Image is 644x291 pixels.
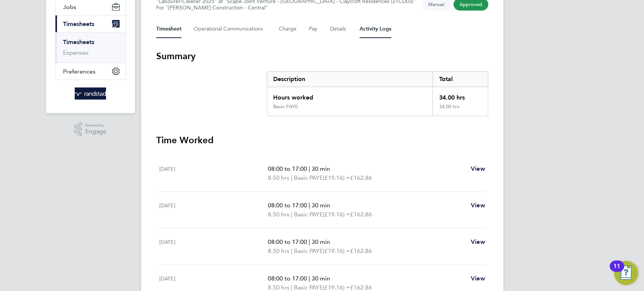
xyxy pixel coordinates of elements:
span: Basic PAYE [294,247,323,256]
h3: Time Worked [156,134,488,146]
button: Preferences [55,63,126,80]
span: 30 min [311,275,330,282]
span: 30 min [311,238,330,245]
span: 30 min [311,202,330,209]
button: Open Resource Center, 11 new notifications [614,261,638,285]
button: Details [330,20,347,38]
div: [DATE] [159,201,268,219]
span: (£19.16) = [323,284,350,291]
div: 34.00 hrs [432,104,487,116]
div: 34.00 hrs [432,87,487,104]
span: | [290,174,292,181]
a: View [471,237,485,247]
span: £162.86 [350,211,372,218]
button: Timesheet [156,20,181,38]
span: Preferences [63,68,95,75]
span: | [308,165,310,172]
span: 8.50 hrs [267,247,289,254]
span: 08:00 to 17:00 [267,165,307,172]
span: (£19.16) = [323,247,350,254]
div: Basic PAYE [273,104,298,110]
span: | [308,275,310,282]
span: £162.86 [350,284,372,291]
span: Timesheets [63,20,94,28]
a: View [471,274,485,283]
h3: Summary [156,50,488,62]
button: Charge [279,20,297,38]
a: Go to home page [55,87,126,100]
a: Timesheets [63,38,94,46]
div: [DATE] [159,237,268,256]
span: Engage [85,129,106,135]
button: Operational Communications [194,20,267,38]
span: £162.86 [350,247,372,254]
a: View [471,201,485,210]
span: Powered by [85,122,106,129]
div: Summary [267,71,488,116]
div: 11 [613,266,620,276]
div: Hours worked [267,87,433,104]
span: 8.50 hrs [267,174,289,181]
div: For "[PERSON_NAME] Construction - Central" [156,5,416,11]
a: Expenses [63,49,89,56]
span: 8.50 hrs [267,211,289,218]
button: Pay [309,20,318,38]
span: | [308,238,310,245]
span: 08:00 to 17:00 [267,275,307,282]
span: View [471,202,485,209]
img: randstad-logo-retina.png [75,87,106,100]
span: (£19.16) = [323,174,350,181]
span: | [290,247,292,254]
a: View [471,164,485,173]
span: 08:00 to 17:00 [267,238,307,245]
span: (£19.16) = [323,211,350,218]
span: | [290,211,292,218]
button: Timesheets [55,15,126,32]
div: Description [267,72,433,87]
button: Activity Logs [360,20,391,38]
div: Total [432,72,487,87]
span: 8.50 hrs [267,284,289,291]
span: View [471,275,485,282]
span: | [308,202,310,209]
span: 08:00 to 17:00 [267,202,307,209]
span: Basic PAYE [294,210,323,219]
span: | [290,284,292,291]
span: View [471,165,485,172]
div: Timesheets [55,32,126,63]
span: £162.86 [350,174,372,181]
a: Powered byEngage [74,122,106,136]
span: View [471,238,485,245]
span: Basic PAYE [294,173,323,182]
div: [DATE] [159,164,268,182]
span: Jobs [63,3,76,11]
span: 30 min [311,165,330,172]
